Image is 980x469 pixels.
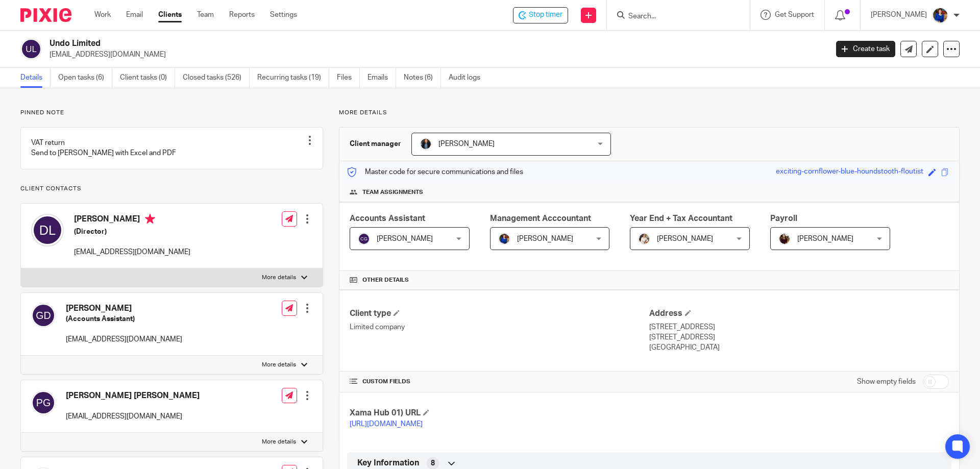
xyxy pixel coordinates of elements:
a: Client tasks (0) [120,68,175,88]
img: Nicole.jpeg [932,7,948,23]
p: [EMAIL_ADDRESS][DOMAIN_NAME] [74,247,190,257]
p: [STREET_ADDRESS] [649,332,949,342]
p: More details [339,109,960,117]
span: 8 [431,458,435,468]
a: Team [197,10,214,20]
span: [PERSON_NAME] [517,235,573,242]
p: Client contacts [20,185,323,193]
img: svg%3E [31,214,64,246]
h4: Address [649,308,949,319]
span: [PERSON_NAME] [438,140,495,147]
img: martin-hickman.jpg [420,138,432,150]
h4: [PERSON_NAME] [66,303,182,314]
img: svg%3E [31,390,56,415]
p: [STREET_ADDRESS] [649,322,949,332]
div: Undo Limited [513,7,568,23]
h4: Xama Hub 01) URL [350,408,649,418]
span: Accounts Assistant [350,214,425,223]
h4: [PERSON_NAME] [PERSON_NAME] [66,390,200,401]
a: Create task [836,41,895,57]
span: Year End + Tax Accountant [630,214,732,223]
div: exciting-cornflower-blue-houndstooth-floutist [776,166,923,178]
a: Settings [270,10,297,20]
p: [EMAIL_ADDRESS][DOMAIN_NAME] [50,50,821,60]
span: Management Acccountant [490,214,591,223]
a: Notes (6) [404,68,441,88]
img: svg%3E [358,233,370,245]
p: [EMAIL_ADDRESS][DOMAIN_NAME] [66,334,182,344]
p: Pinned note [20,109,323,117]
span: Key Information [357,458,419,468]
a: Open tasks (6) [58,68,112,88]
a: Files [337,68,360,88]
p: Limited company [350,322,649,332]
input: Search [627,12,719,21]
span: Payroll [770,214,797,223]
h5: (Director) [74,227,190,237]
h5: (Accounts Assistant) [66,314,182,324]
a: Recurring tasks (19) [257,68,329,88]
span: Other details [362,276,409,284]
p: [EMAIL_ADDRESS][DOMAIN_NAME] [66,411,200,422]
p: [PERSON_NAME] [871,10,927,20]
a: Reports [229,10,255,20]
span: Stop timer [529,10,562,20]
span: Team assignments [362,188,423,196]
a: Details [20,68,51,88]
img: Nicole.jpeg [498,233,510,245]
a: Work [94,10,111,20]
h4: Client type [350,308,649,319]
h4: CUSTOM FIELDS [350,378,649,386]
p: More details [262,438,296,446]
h3: Client manager [350,139,401,149]
a: Email [126,10,143,20]
p: More details [262,274,296,282]
a: [URL][DOMAIN_NAME] [350,421,423,428]
span: Get Support [775,11,814,18]
h2: Undo Limited [50,38,667,49]
span: [PERSON_NAME] [797,235,853,242]
img: MaxAcc_Sep21_ElliDeanPhoto_030.jpg [778,233,791,245]
img: Kayleigh%20Henson.jpeg [638,233,650,245]
img: Pixie [20,8,71,22]
a: Emails [367,68,396,88]
h4: [PERSON_NAME] [74,214,190,227]
img: svg%3E [20,38,42,60]
a: Audit logs [449,68,488,88]
a: Clients [158,10,182,20]
p: More details [262,361,296,369]
span: [PERSON_NAME] [657,235,713,242]
a: Closed tasks (526) [183,68,250,88]
span: [PERSON_NAME] [377,235,433,242]
i: Primary [145,214,155,224]
img: svg%3E [31,303,56,328]
p: [GEOGRAPHIC_DATA] [649,342,949,353]
p: Master code for secure communications and files [347,167,523,177]
label: Show empty fields [857,377,916,387]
